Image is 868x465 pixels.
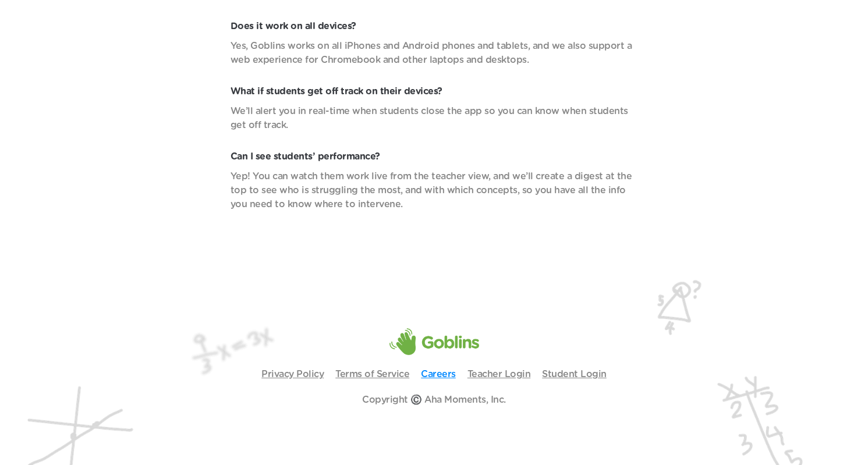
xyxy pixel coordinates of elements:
[231,39,638,67] p: Yes, Goblins works on all iPhones and Android phones and tablets, and we also support a web exper...
[231,150,638,164] p: Can I see students’ performance?
[231,169,638,211] p: Yep! You can watch them work live from the teacher view, and we’ll create a digest at the top to ...
[231,19,638,33] p: Does it work on all devices?
[335,370,409,379] a: Terms of Service
[231,104,638,132] p: We’ll alert you in real-time when students close the app so you can know when students get off tr...
[467,370,531,379] a: Teacher Login
[542,370,607,379] a: Student Login
[231,84,638,98] p: What if students get off track on their devices?
[362,393,506,407] p: Copyright ©️ Aha Moments, Inc.
[261,370,324,379] a: Privacy Policy
[421,370,456,379] a: Careers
